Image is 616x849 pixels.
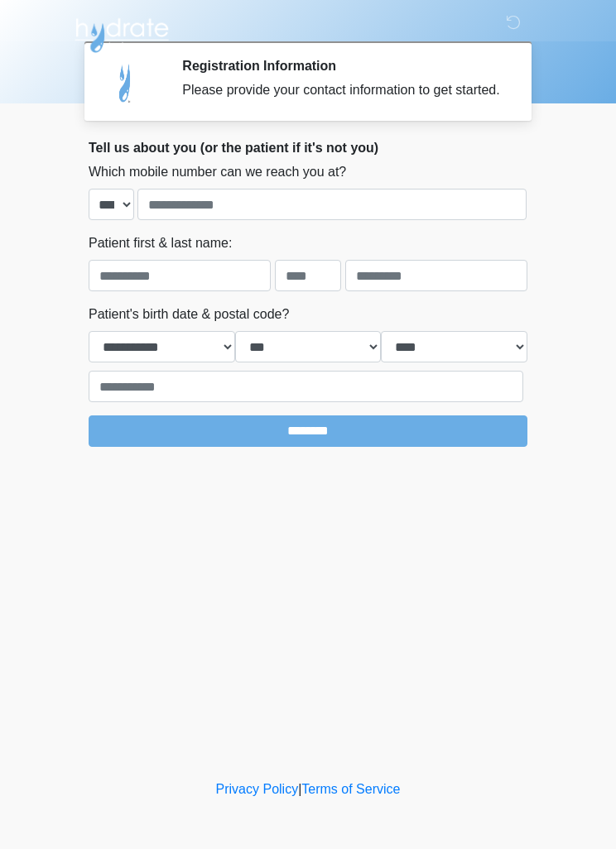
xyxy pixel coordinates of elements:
a: Terms of Service [301,782,400,796]
img: Hydrate IV Bar - Scottsdale Logo [72,12,171,54]
img: Agent Avatar [101,58,151,108]
label: Which mobile number can we reach you at? [89,162,346,182]
label: Patient first & last name: [89,233,232,253]
label: Patient's birth date & postal code? [89,305,289,324]
h2: Tell us about you (or the patient if it's not you) [89,140,527,156]
a: | [298,782,301,796]
a: Privacy Policy [216,782,299,796]
div: Please provide your contact information to get started. [182,80,503,100]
